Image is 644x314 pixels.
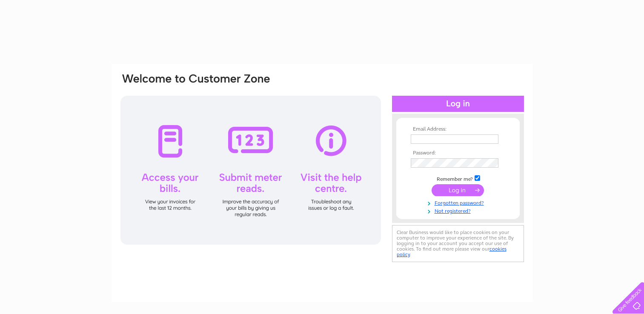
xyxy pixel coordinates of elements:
th: Password: [409,150,507,156]
th: Email Address: [409,126,507,132]
div: Clear Business would like to place cookies on your computer to improve your experience of the sit... [392,225,524,262]
a: Forgotten password? [411,198,507,206]
input: Submit [432,184,484,196]
a: cookies policy [397,246,507,257]
td: Remember me? [409,174,507,183]
a: Not registered? [411,206,507,214]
